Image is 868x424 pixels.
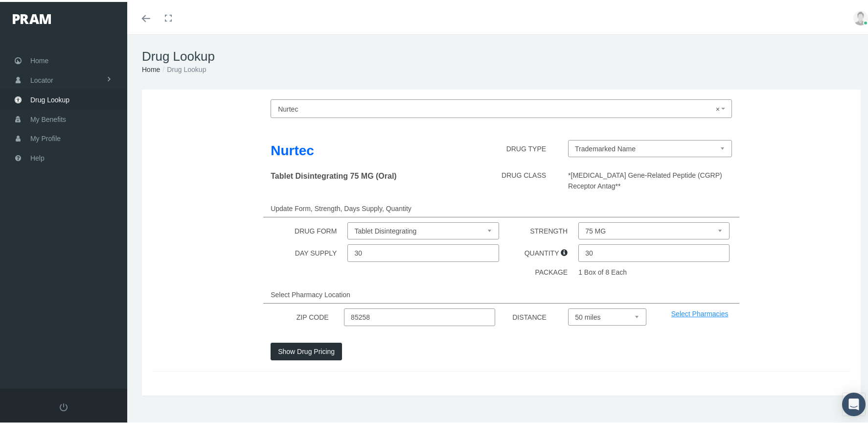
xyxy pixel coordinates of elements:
label: *[MEDICAL_DATA] Gene-Related Peptide (CGRP) Receptor Antag** [568,168,732,189]
label: DISTANCE [512,306,554,324]
label: DRUG FORM [295,220,344,237]
h1: Drug Lookup [142,47,861,62]
span: Home [30,49,48,68]
label: QUANTITY [525,242,575,259]
label: Nurtec [271,138,314,160]
img: PRAM_20_x_78.png [13,12,51,22]
label: DRUG TYPE [506,138,553,155]
span: My Benefits [30,108,66,127]
span: My Profile [30,127,61,146]
span: Nurtec [271,97,732,116]
label: Update Form, Strength, Days Supply, Quantity [271,198,419,215]
label: ZIP CODE [297,306,336,324]
span: Nurtec [278,101,719,114]
label: Tablet Disintegrating 75 MG (Oral) [271,168,397,180]
input: Zip Code [344,306,495,324]
a: Select Pharmacies [671,308,729,316]
label: Select Pharmacy Location [271,284,358,301]
span: Drug Lookup [30,89,69,107]
span: Help [30,147,45,165]
label: 1 Box of 8 Each [578,265,627,276]
label: PACKAGE [535,265,575,279]
span: Locator [30,69,53,88]
button: Show Drug Pricing [271,341,342,358]
span: × [716,101,723,114]
img: user-placeholder.jpg [853,9,868,24]
div: Open Intercom Messenger [842,391,866,414]
label: DAY SUPPLY [295,242,344,259]
label: DRUG CLASS [502,168,553,182]
label: STRENGTH [530,220,575,237]
a: Home [142,64,160,71]
li: Drug Lookup [160,62,206,73]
